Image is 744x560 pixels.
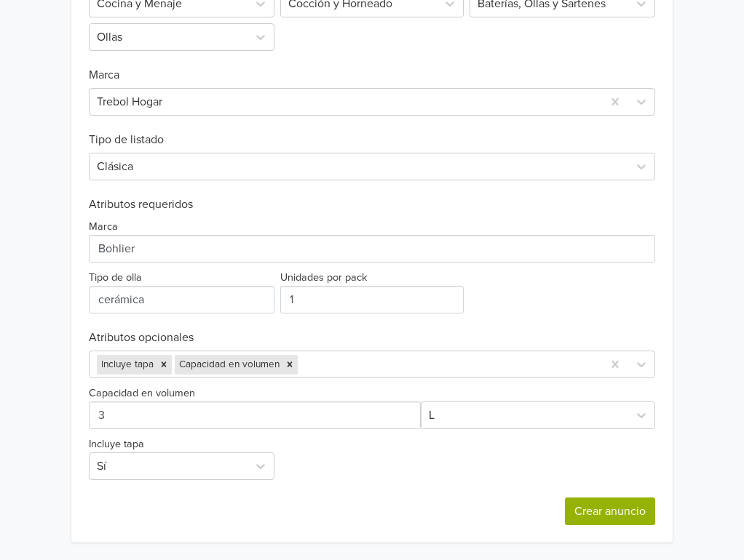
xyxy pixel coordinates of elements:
[89,198,656,212] h6: Atributos requeridos
[89,385,195,401] label: Capacidad en volumen
[282,355,298,374] div: Remove Capacidad en volumen
[565,497,655,525] button: Crear anuncio
[89,436,144,452] label: Incluye tapa
[97,355,156,374] div: Incluye tapa
[89,219,118,235] label: Marca
[89,270,142,286] label: Tipo de olla
[280,270,367,286] label: Unidades por pack
[175,355,282,374] div: Capacidad en volumen
[89,51,656,82] h6: Marca
[89,331,656,345] h6: Atributos opcionales
[89,116,656,147] h6: Tipo de listado
[156,355,172,374] div: Remove Incluye tapa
